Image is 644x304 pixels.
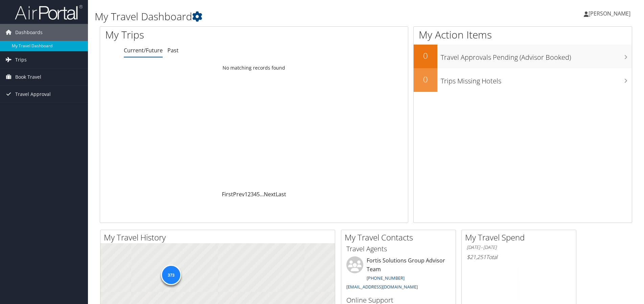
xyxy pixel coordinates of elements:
[251,191,254,198] a: 3
[233,191,245,198] a: Prev
[15,51,27,68] span: Trips
[584,3,637,24] a: [PERSON_NAME]
[167,47,179,54] a: Past
[124,47,163,54] a: Current/Future
[346,284,418,290] a: [EMAIL_ADDRESS][DOMAIN_NAME]
[276,191,286,198] a: Last
[414,45,632,68] a: 0Travel Approvals Pending (Advisor Booked)
[15,4,83,20] img: airportal-logo.png
[15,69,41,85] span: Book Travel
[414,50,437,61] h2: 0
[264,191,276,198] a: Next
[15,86,51,103] span: Travel Approval
[465,232,576,243] h2: My Travel Spend
[104,232,335,243] h2: My Travel History
[346,244,451,254] h3: Travel Agents
[254,191,257,198] a: 4
[257,191,260,198] a: 5
[343,256,454,293] li: Fortis Solutions Group Advisor Team
[441,49,632,62] h3: Travel Approvals Pending (Advisor Booked)
[100,62,408,74] td: No matching records found
[248,191,251,198] a: 2
[105,28,275,42] h1: My Trips
[467,253,571,261] h6: Total
[441,73,632,86] h3: Trips Missing Hotels
[367,275,405,281] a: [PHONE_NUMBER]
[589,10,630,17] span: [PERSON_NAME]
[414,74,437,85] h2: 0
[467,244,571,251] h6: [DATE] - [DATE]
[414,68,632,92] a: 0Trips Missing Hotels
[245,191,248,198] a: 1
[260,191,264,198] span: …
[95,9,456,24] h1: My Travel Dashboard
[161,265,181,285] div: 373
[467,253,486,261] span: $21,251
[15,24,43,41] span: Dashboards
[345,232,456,243] h2: My Travel Contacts
[222,191,233,198] a: First
[414,28,632,42] h1: My Action Items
